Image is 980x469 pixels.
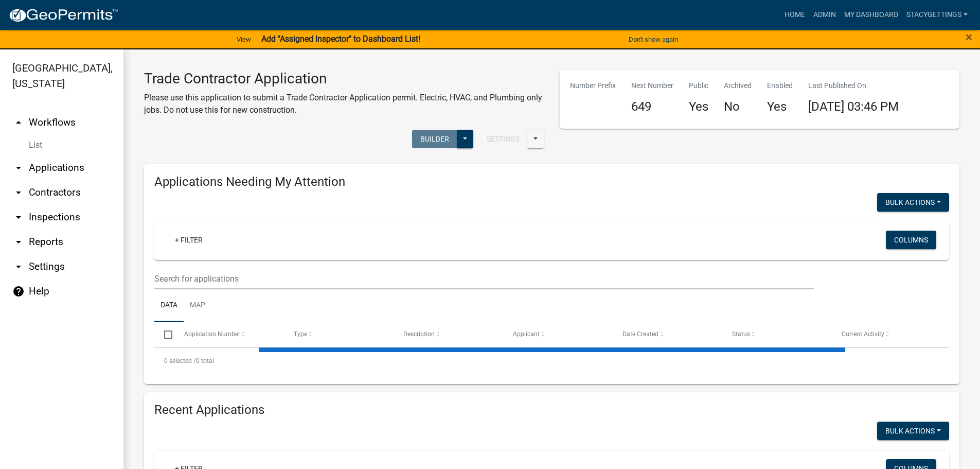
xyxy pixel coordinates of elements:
[722,322,832,346] datatable-header-cell: Status
[164,357,196,364] span: 0 selected /
[12,260,25,273] i: arrow_drop_down
[144,70,544,88] h3: Trade Contractor Application
[154,322,174,346] datatable-header-cell: Select
[174,322,283,346] datatable-header-cell: Application Number
[154,403,949,418] h4: Recent Applications
[724,99,752,114] h4: No
[966,31,972,43] button: Close
[144,92,544,116] p: Please use this application to submit a Trade Contractor Application permit. Electric, HVAC, and ...
[12,162,25,174] i: arrow_drop_down
[966,30,972,44] span: ×
[184,331,240,338] span: Application Number
[503,322,613,346] datatable-header-cell: Applicant
[877,422,949,440] button: Bulk Actions
[622,331,658,338] span: Date Created
[12,211,25,223] i: arrow_drop_down
[625,31,682,48] button: Don't show again
[154,289,184,322] a: Data
[724,80,752,91] p: Archived
[167,231,211,249] a: + Filter
[12,116,25,129] i: arrow_drop_up
[886,231,936,249] button: Columns
[154,268,814,289] input: Search for applications
[12,285,25,298] i: help
[832,322,941,346] datatable-header-cell: Current Activity
[902,5,972,25] a: StacyGettings
[767,99,793,114] h4: Yes
[613,322,722,346] datatable-header-cell: Date Created
[732,331,750,338] span: Status
[184,289,211,322] a: Map
[689,99,708,114] h4: Yes
[478,130,528,148] button: Settings
[283,322,393,346] datatable-header-cell: Type
[513,331,540,338] span: Applicant
[631,99,673,114] h4: 649
[808,99,899,114] span: [DATE] 03:46 PM
[233,31,255,48] a: View
[154,175,949,189] h4: Applications Needing My Attention
[570,80,616,91] p: Number Prefix
[808,80,899,91] p: Last Published On
[12,186,25,199] i: arrow_drop_down
[780,5,809,25] a: Home
[294,331,307,338] span: Type
[809,5,840,25] a: Admin
[877,193,949,212] button: Bulk Actions
[261,34,420,44] strong: Add "Assigned Inspector" to Dashboard List!
[412,130,457,148] button: Builder
[12,236,25,248] i: arrow_drop_down
[631,80,673,91] p: Next Number
[154,348,949,374] div: 0 total
[689,80,708,91] p: Public
[767,80,793,91] p: Enabled
[840,5,902,25] a: My Dashboard
[403,331,435,338] span: Description
[394,322,503,346] datatable-header-cell: Description
[842,331,884,338] span: Current Activity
